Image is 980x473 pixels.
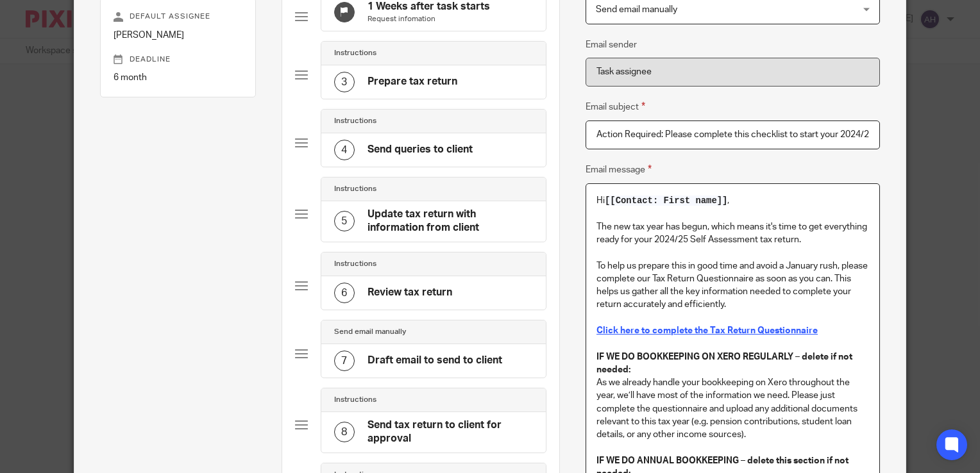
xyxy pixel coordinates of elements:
[334,283,355,303] div: 6
[334,259,376,269] h4: Instructions
[114,12,242,22] p: Default assignee
[605,195,727,206] span: [[Contact: First name]]
[596,353,854,374] strong: IF WE DO BOOKKEEPING ON XERO REGULARLY – delete if not needed:
[334,351,355,371] div: 7
[334,184,376,194] h4: Instructions
[596,220,869,247] p: The new tax year has begun, which means it's time to get everything ready for your 2024/25 Self A...
[596,194,869,207] p: Hi ,
[586,162,652,177] label: Email message
[367,143,473,156] h4: Send queries to client
[586,120,880,149] input: Subject
[367,14,490,24] p: Request infomation
[114,71,242,84] p: 6 month
[596,260,869,311] p: To help us prepare this in good time and avoid a January rush, please complete our Tax Return Que...
[334,140,355,160] div: 4
[586,99,645,114] label: Email subject
[334,422,355,442] div: 8
[367,419,533,446] h4: Send tax return to client for approval
[334,327,406,337] h4: Send email manually
[596,326,818,335] a: Click here to complete the Tax Return Questionnaire
[334,72,355,92] div: 3
[114,29,242,42] p: [PERSON_NAME]
[334,211,355,231] div: 5
[367,208,533,235] h4: Update tax return with information from client
[367,75,457,88] h4: Prepare tax return
[596,376,869,441] p: As we already handle your bookkeeping on Xero throughout the year, we’ll have most of the informa...
[367,286,452,299] h4: Review tax return
[114,54,242,65] p: Deadline
[586,38,637,51] label: Email sender
[334,116,376,126] h4: Instructions
[367,354,502,367] h4: Draft email to send to client
[334,395,376,405] h4: Instructions
[596,5,677,14] span: Send email manually
[334,48,376,58] h4: Instructions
